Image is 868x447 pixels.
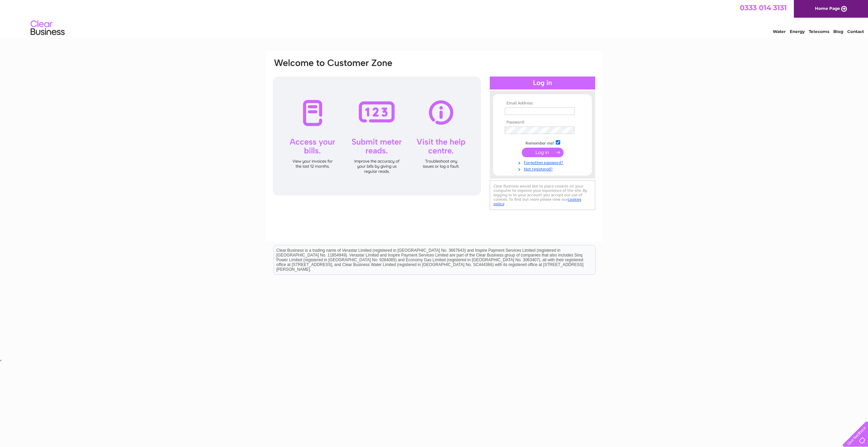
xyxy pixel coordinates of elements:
td: Remember me? [503,139,582,146]
div: Clear Business would like to place cookies on your computer to improve your experience of the sit... [490,180,595,210]
th: Password: [503,120,582,125]
a: Not registered? [505,165,582,172]
th: Email Address: [503,101,582,106]
a: Water [773,29,786,34]
a: Telecoms [809,29,829,34]
a: Energy [790,29,805,34]
a: Contact [847,29,864,34]
img: logo.png [30,18,65,38]
div: Clear Business is a trading name of Verastar Limited (registered in [GEOGRAPHIC_DATA] No. 3667643... [274,4,595,33]
a: Blog [833,29,843,34]
a: Forgotten password? [505,159,582,165]
a: cookies policy [494,197,581,206]
input: Submit [522,148,564,157]
a: 0333 014 3131 [740,3,787,12]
